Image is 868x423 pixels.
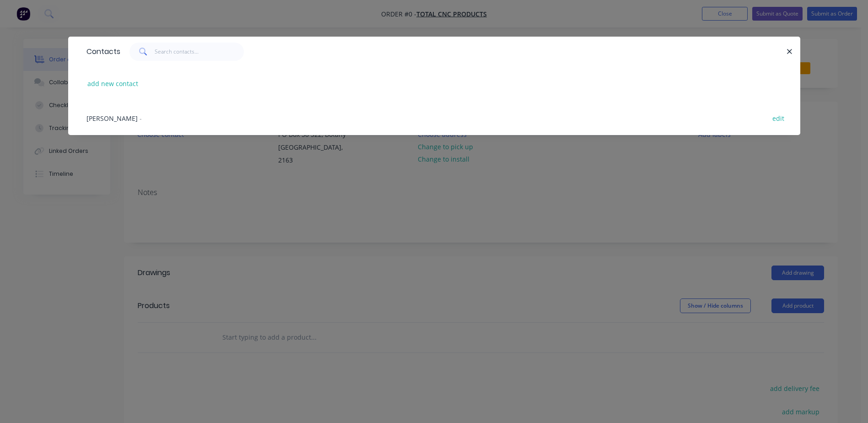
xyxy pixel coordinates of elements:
button: add new contact [83,77,143,90]
div: Contacts [82,37,120,66]
input: Search contacts... [155,43,244,61]
button: edit [768,112,789,124]
span: [PERSON_NAME] [86,114,138,123]
span: - [140,114,142,123]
